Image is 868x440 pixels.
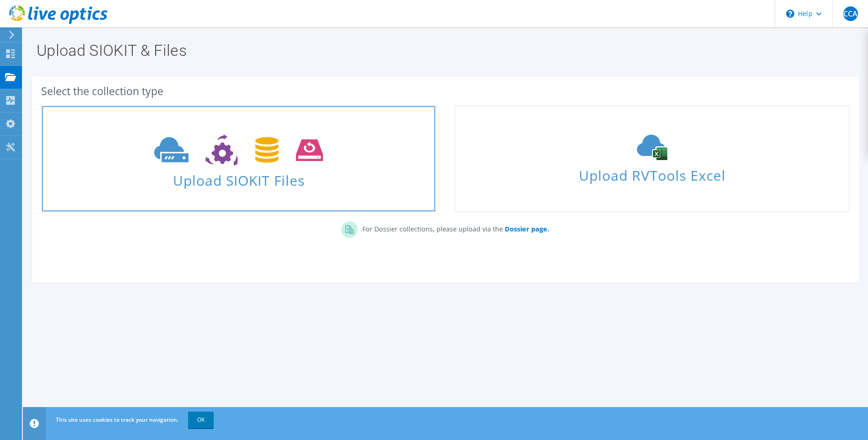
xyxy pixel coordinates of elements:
[843,6,858,21] span: CCA
[503,225,549,233] a: Dossier page.
[188,412,214,428] a: OK
[41,86,850,96] div: Select the collection type
[454,105,849,212] a: Upload RVTools Excel
[358,221,549,234] p: For Dossier collections, please upload via the
[37,43,850,58] h1: Upload SIOKIT & Files
[41,105,436,212] a: Upload SIOKIT Files
[56,416,178,424] span: This site uses cookies to track your navigation.
[786,10,794,18] svg: \n
[505,225,549,233] b: Dossier page.
[455,163,848,183] span: Upload RVTools Excel
[42,168,435,188] span: Upload SIOKIT Files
